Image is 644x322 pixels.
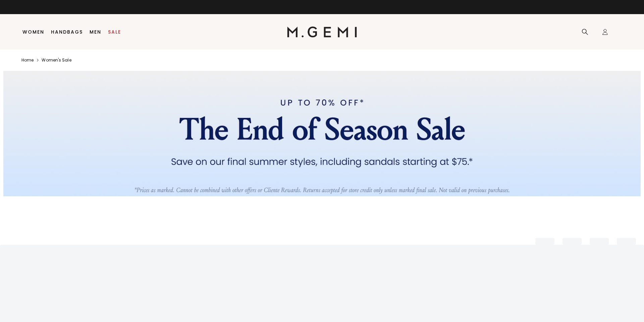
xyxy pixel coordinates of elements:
img: M.Gemi [287,27,357,37]
a: Home [21,57,34,63]
a: Women's sale [42,57,71,63]
a: Sale [108,29,121,35]
a: Men [90,29,101,35]
a: Women [22,29,44,35]
a: Handbags [51,29,83,35]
